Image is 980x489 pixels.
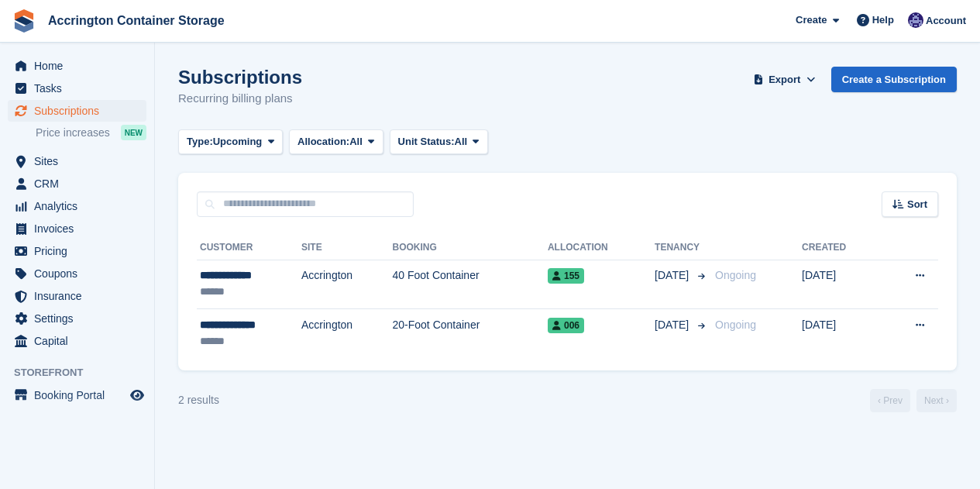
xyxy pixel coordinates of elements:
a: menu [8,100,146,122]
span: Sort [907,197,927,212]
span: Tasks [34,77,127,99]
span: Analytics [34,195,127,217]
span: Coupons [34,263,127,284]
span: Invoices [34,218,127,239]
a: menu [8,263,146,284]
span: Ongoing [715,319,756,331]
span: Price increases [36,126,110,140]
th: Booking [393,236,548,260]
p: Recurring billing plans [178,90,302,108]
span: 155 [548,268,584,284]
a: Previous [870,389,910,412]
th: Created [802,236,880,260]
span: Settings [34,308,127,329]
a: menu [8,173,146,195]
a: menu [8,195,146,217]
td: [DATE] [802,260,880,309]
div: 2 results [178,392,219,408]
td: 40 Foot Container [393,260,548,309]
button: Export [751,67,819,92]
span: Allocation: [297,134,349,150]
a: Accrington Container Storage [42,8,231,33]
span: Upcoming [213,134,263,150]
span: Help [872,12,894,28]
nav: Page [867,389,960,412]
button: Unit Status: All [390,129,488,155]
a: menu [8,240,146,262]
span: Type: [187,134,213,150]
a: menu [8,384,146,406]
a: Next [916,389,957,412]
a: Create a Subscription [831,67,957,92]
span: Booking Portal [34,384,127,406]
h1: Subscriptions [178,67,302,88]
span: Account [926,13,966,29]
span: Storefront [14,365,154,381]
a: menu [8,77,146,99]
a: menu [8,150,146,172]
button: Allocation: All [289,129,383,155]
td: Accrington [301,260,393,309]
span: Insurance [34,285,127,307]
td: Accrington [301,309,393,358]
img: stora-icon-8386f47178a22dfd0bd8f6a31ec36ba5ce8667c1dd55bd0f319d3a0aa187defe.svg [12,9,36,33]
span: Ongoing [715,269,756,281]
a: menu [8,55,146,77]
td: [DATE] [802,309,880,358]
th: Allocation [548,236,655,260]
span: 006 [548,318,584,333]
td: 20-Foot Container [393,309,548,358]
span: Unit Status: [398,134,455,150]
span: Capital [34,330,127,352]
a: menu [8,218,146,239]
button: Type: Upcoming [178,129,283,155]
span: [DATE] [655,267,692,284]
a: Preview store [128,386,146,405]
a: menu [8,330,146,352]
span: Home [34,55,127,77]
span: [DATE] [655,317,692,333]
a: menu [8,308,146,329]
span: All [455,134,468,150]
div: NEW [121,125,146,140]
th: Site [301,236,393,260]
span: Export [769,72,800,88]
span: CRM [34,173,127,195]
img: Jacob Connolly [908,12,923,28]
span: Create [796,12,827,28]
span: Subscriptions [34,100,127,122]
th: Customer [197,236,301,260]
a: Price increases NEW [36,124,146,141]
th: Tenancy [655,236,709,260]
a: menu [8,285,146,307]
span: Pricing [34,240,127,262]
span: Sites [34,150,127,172]
span: All [349,134,363,150]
